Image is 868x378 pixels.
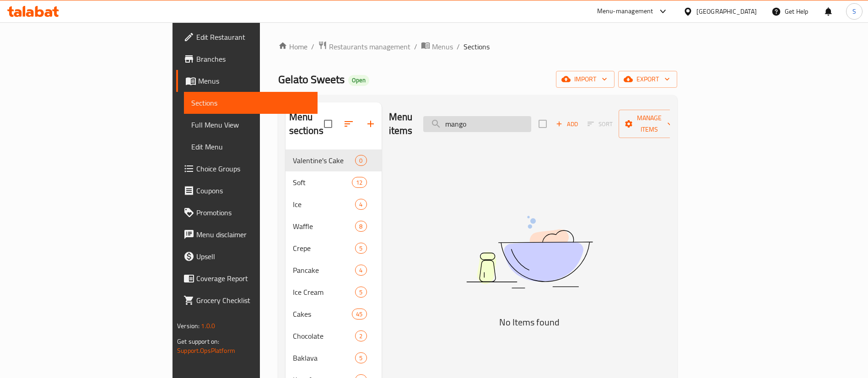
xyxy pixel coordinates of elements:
[286,281,382,303] div: Ice Cream5
[177,320,199,332] span: Version:
[597,6,653,17] div: Menu-management
[191,141,310,152] span: Edit Menu
[184,136,318,158] a: Edit Menu
[196,295,310,306] span: Grocery Checklist
[348,76,369,84] span: Open
[176,158,318,180] a: Choice Groups
[286,149,382,171] div: Valentine's Cake0
[286,303,382,325] div: Cakes45
[278,41,677,53] nav: breadcrumb
[356,332,366,341] span: 2
[176,26,318,48] a: Edit Restaurant
[423,116,531,132] input: search
[352,310,366,319] span: 45
[184,114,318,136] a: Full Menu View
[356,222,366,231] span: 8
[293,243,356,254] span: Crepe
[201,320,215,332] span: 1.0.0
[356,200,366,209] span: 4
[352,309,367,319] div: items
[196,163,310,174] span: Choice Groups
[625,74,670,85] span: export
[352,178,366,187] span: 12
[432,41,453,52] span: Menus
[293,287,356,298] span: Ice Cream
[389,110,413,138] h2: Menu items
[196,229,310,240] span: Menu disclaimer
[355,265,367,276] div: items
[464,41,490,52] span: Sections
[356,354,366,362] span: 5
[176,48,318,70] a: Branches
[176,224,318,245] a: Menu disclaimer
[552,117,582,131] span: Add item
[338,113,360,135] span: Sort sections
[293,309,352,319] span: Cakes
[329,41,410,52] span: Restaurants management
[196,185,310,196] span: Coupons
[176,245,318,267] a: Upsell
[177,335,219,347] span: Get support on:
[318,41,410,53] a: Restaurants management
[355,287,367,298] div: items
[356,156,366,165] span: 0
[356,266,366,275] span: 4
[355,199,367,210] div: items
[286,259,382,281] div: Pancake4
[356,244,366,253] span: 5
[293,199,356,210] span: Ice
[414,41,417,52] li: /
[196,32,310,43] span: Edit Restaurant
[293,155,356,166] span: Valentine's Cake
[293,330,356,341] span: Chocolate
[355,352,367,363] div: items
[196,273,310,284] span: Coverage Report
[286,215,382,237] div: Waffle8
[286,171,382,193] div: Soft12
[563,74,607,85] span: import
[293,265,356,276] span: Pancake
[352,177,367,188] div: items
[177,345,235,357] a: Support.OpsPlatform
[355,221,367,232] div: items
[552,117,582,131] button: Add
[176,180,318,202] a: Coupons
[176,267,318,289] a: Coverage Report
[293,221,356,232] span: Waffle
[415,192,644,313] img: dish.svg
[196,251,310,262] span: Upsell
[293,352,356,363] span: Baklava
[355,243,367,254] div: items
[198,75,310,86] span: Menus
[286,325,382,347] div: Chocolate2
[191,119,310,130] span: Full Menu View
[286,347,382,369] div: Baklava5
[457,41,460,52] li: /
[286,237,382,259] div: Crepe5
[556,71,615,88] button: import
[356,288,366,297] span: 5
[421,41,453,53] a: Menus
[696,6,757,16] div: [GEOGRAPHIC_DATA]
[348,75,369,86] div: Open
[196,207,310,218] span: Promotions
[318,114,338,133] span: Select all sections
[286,193,382,215] div: Ice4
[191,97,310,108] span: Sections
[355,155,367,166] div: items
[278,69,345,90] span: Gelato Sweets
[852,6,856,16] span: S
[176,202,318,224] a: Promotions
[176,289,318,311] a: Grocery Checklist
[176,70,318,92] a: Menus
[293,177,352,188] span: Soft
[618,71,677,88] button: export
